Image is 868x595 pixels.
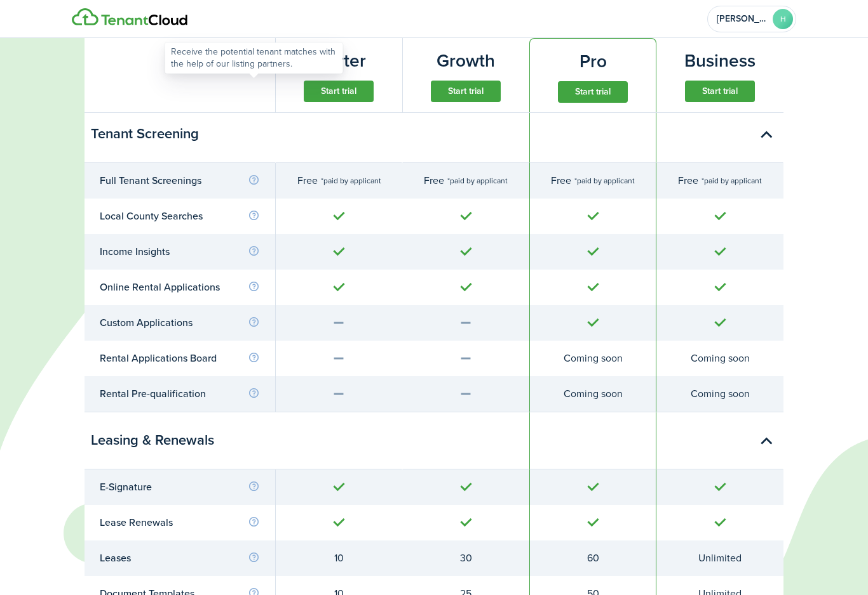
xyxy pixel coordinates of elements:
[545,173,641,188] div: Free
[85,163,783,412] table: Toggle accordion
[672,551,768,566] div: Unlimited
[417,551,514,566] div: 30
[431,81,501,102] button: Start trial
[85,412,275,469] div: Leasing & Renewals
[100,515,260,530] div: Lease Renewals
[545,551,641,566] div: 60
[684,48,756,74] subscription-pricing-card-title: Business
[100,315,260,330] div: Custom Applications
[100,280,260,295] div: Online Rental Applications
[545,351,641,366] div: Coming soon
[580,48,607,75] subscription-pricing-card-title: Pro
[417,173,514,188] div: Free
[100,173,260,188] div: Full Tenant Screenings
[291,551,387,566] div: 10
[752,427,780,455] button: Toggle accordion
[100,386,260,402] div: Rental Pre-qualification
[707,6,796,32] button: Open menu
[100,551,260,566] div: Leases
[291,173,387,188] div: Free
[100,244,260,259] div: Income Insights
[773,9,793,29] avatar-text: H
[100,480,260,495] div: E-Signature
[685,81,755,102] button: Start trial
[672,386,768,402] div: Coming soon
[100,351,260,366] div: Rental Applications Board
[85,106,275,163] div: Tenant Screening
[171,46,337,70] div: Receive the potential tenant matches with the help of our listing partners.
[752,121,780,148] button: Toggle accordion
[558,81,628,103] button: Start trial
[72,8,187,26] img: Logo
[717,15,768,23] span: Harry
[100,209,260,224] div: Local County Searches
[447,177,508,185] span: *paid by applicant
[672,351,768,366] div: Coming soon
[437,48,495,74] subscription-pricing-card-title: Growth
[574,177,635,185] span: *paid by applicant
[702,177,762,185] span: *paid by applicant
[304,81,374,102] button: Start trial
[672,173,768,188] div: Free
[545,386,641,402] div: Coming soon
[321,177,381,185] span: *paid by applicant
